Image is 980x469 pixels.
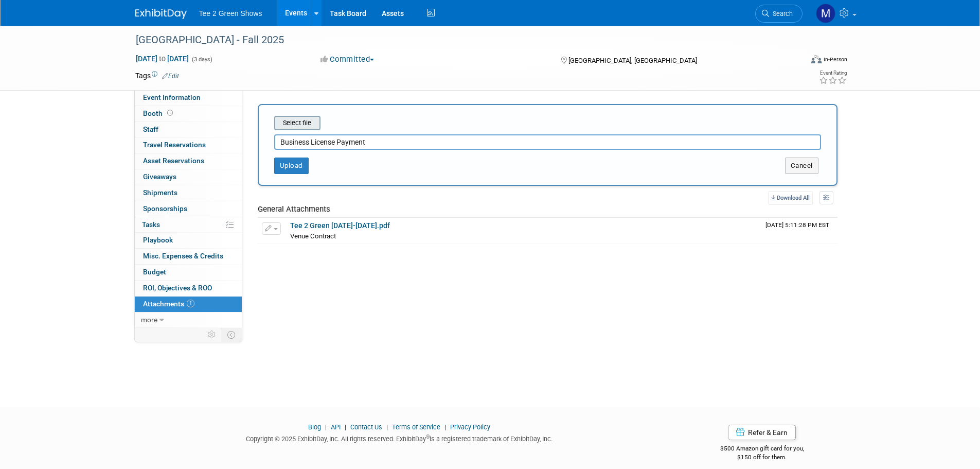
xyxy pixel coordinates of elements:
a: Misc. Expenses & Credits [135,249,242,264]
div: Event Format [742,54,848,69]
input: Enter description [274,134,821,150]
a: Blog [308,423,321,431]
a: Attachments1 [135,297,242,312]
span: Playbook [143,236,173,244]
span: Staff [143,125,158,133]
span: to [157,55,167,63]
a: Edit [162,73,179,80]
span: Travel Reservations [143,141,206,149]
span: Sponsorships [143,204,187,213]
div: In-Person [823,56,847,63]
div: Copyright © 2025 ExhibitDay, Inc. All rights reserved. ExhibitDay is a registered trademark of Ex... [135,432,664,444]
a: Travel Reservations [135,137,242,153]
button: Cancel [785,158,818,174]
a: Contact Us [350,423,382,431]
span: [GEOGRAPHIC_DATA], [GEOGRAPHIC_DATA] [568,57,697,64]
span: Misc. Expenses & Credits [143,252,223,260]
span: more [141,316,157,324]
span: | [323,423,329,431]
a: API [331,423,341,431]
img: ExhibitDay [135,9,187,19]
span: General Attachments [258,204,330,214]
span: | [342,423,349,431]
span: [DATE] [DATE] [135,54,189,63]
a: Terms of Service [392,423,440,431]
div: [GEOGRAPHIC_DATA] - Fall 2025 [132,31,787,49]
a: Playbook [135,233,242,248]
a: Budget [135,265,242,280]
span: Booth not reserved yet [165,109,175,117]
span: Upload Timestamp [765,221,829,229]
span: 1 [187,300,194,307]
a: more [135,312,242,328]
a: Shipments [135,185,242,201]
a: Privacy Policy [450,423,490,431]
a: Asset Reservations [135,153,242,169]
a: ROI, Objectives & ROO [135,281,242,296]
span: Shipments [143,188,177,197]
a: Download All [768,191,813,205]
a: Staff [135,122,242,137]
td: Personalize Event Tab Strip [203,328,221,341]
span: | [442,423,449,431]
div: $500 Amazon gift card for you, [679,438,845,461]
a: Tasks [135,217,242,233]
span: Event Information [143,93,201,101]
td: Toggle Event Tabs [221,328,242,341]
a: Sponsorships [135,201,242,217]
span: Search [769,10,793,18]
a: Refer & Earn [728,425,796,440]
button: Committed [317,54,378,65]
span: Giveaways [143,172,176,181]
td: Upload Timestamp [761,218,838,244]
a: Tee 2 Green [DATE]-[DATE].pdf [290,221,390,230]
span: Budget [143,268,166,276]
div: Event Rating [819,71,847,76]
button: Upload [274,158,309,174]
span: ROI, Objectives & ROO [143,284,212,292]
span: Asset Reservations [143,157,204,165]
img: Michael Kruger [816,4,835,23]
a: Booth [135,106,242,121]
img: Format-Inperson.png [811,55,822,63]
span: (3 days) [191,56,212,63]
span: Tasks [142,220,160,229]
a: Search [755,5,803,23]
sup: ® [426,434,430,440]
a: Giveaways [135,169,242,185]
span: Tee 2 Green Shows [199,9,262,18]
span: Attachments [143,300,194,308]
a: Event Information [135,90,242,106]
span: Venue Contract [290,232,336,240]
span: | [384,423,390,431]
td: Tags [135,71,179,81]
div: $150 off for them. [679,453,845,462]
span: Booth [143,109,175,117]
